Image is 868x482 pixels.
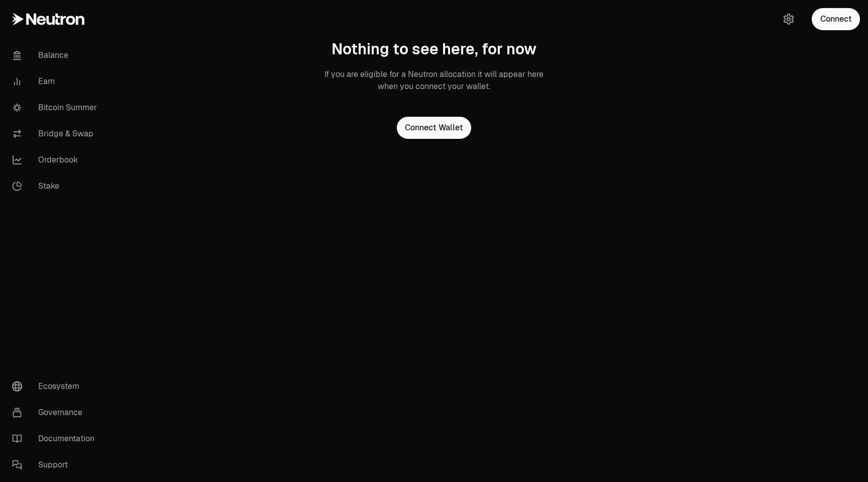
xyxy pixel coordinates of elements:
button: Connect [812,8,860,30]
p: If you are eligible for a Neutron allocation it will appear here when you connect your wallet. [323,68,545,93]
a: Balance [4,42,108,68]
a: Bitcoin Summer [4,95,108,121]
button: Connect Wallet [397,117,471,139]
a: Bridge & Swap [4,121,108,147]
a: Stake [4,173,108,199]
a: Ecosystem [4,373,108,399]
a: Support [4,452,108,478]
h1: Nothing to see here, for now [332,40,536,58]
a: Orderbook [4,147,108,173]
a: Earn [4,68,108,95]
a: Governance [4,399,108,426]
a: Documentation [4,426,108,452]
